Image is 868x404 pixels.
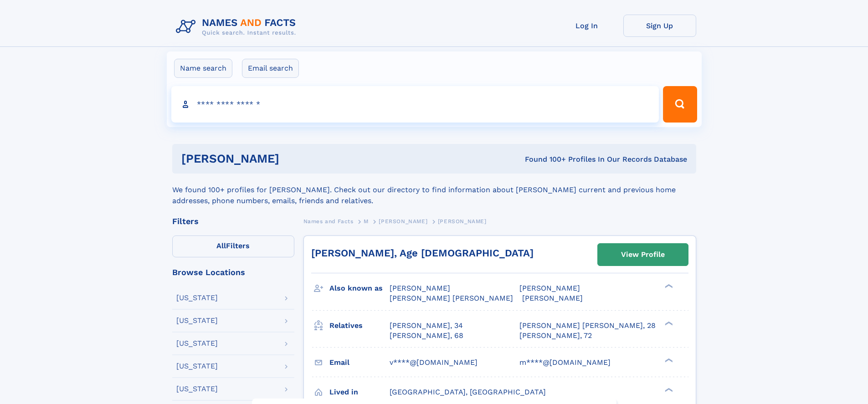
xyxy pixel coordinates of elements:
h1: [PERSON_NAME] [181,153,402,164]
a: [PERSON_NAME], Age [DEMOGRAPHIC_DATA] [311,247,534,259]
div: [US_STATE] [176,340,218,347]
div: [US_STATE] [176,363,218,370]
span: [PERSON_NAME] [519,284,580,292]
span: [PERSON_NAME] [390,284,450,292]
span: [GEOGRAPHIC_DATA], [GEOGRAPHIC_DATA] [390,388,546,396]
div: ❯ [663,357,673,363]
span: [PERSON_NAME] [438,218,487,225]
img: Logo Names and Facts [172,15,303,39]
h3: Email [329,355,390,370]
a: View Profile [598,244,688,266]
a: Sign Up [623,15,696,37]
a: [PERSON_NAME] [PERSON_NAME], 28 [519,321,656,331]
h3: Lived in [329,384,390,400]
label: Filters [172,235,294,257]
label: Name search [174,59,232,78]
div: ❯ [663,387,673,393]
h3: Also known as [329,281,390,296]
a: [PERSON_NAME], 34 [390,321,463,331]
a: [PERSON_NAME], 72 [519,331,592,341]
div: Filters [172,217,294,225]
button: Search Button [663,86,697,123]
a: [PERSON_NAME] [379,215,427,227]
span: [PERSON_NAME] [522,294,583,302]
span: [PERSON_NAME] [379,218,427,225]
div: Found 100+ Profiles In Our Records Database [402,154,687,164]
div: We found 100+ profiles for [PERSON_NAME]. Check out our directory to find information about [PERS... [172,174,696,206]
a: M [364,215,369,227]
div: ❯ [663,320,673,326]
span: [PERSON_NAME] [PERSON_NAME] [390,294,513,302]
div: [US_STATE] [176,294,218,302]
div: Browse Locations [172,268,294,276]
div: View Profile [621,244,665,265]
a: Log In [550,15,623,37]
h3: Relatives [329,318,390,333]
span: All [216,241,226,250]
a: Names and Facts [303,215,354,227]
div: [US_STATE] [176,317,218,324]
span: M [364,218,369,225]
div: [US_STATE] [176,385,218,393]
a: [PERSON_NAME], 68 [390,331,463,341]
input: search input [171,86,659,123]
label: Email search [242,59,299,78]
div: ❯ [663,283,673,289]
